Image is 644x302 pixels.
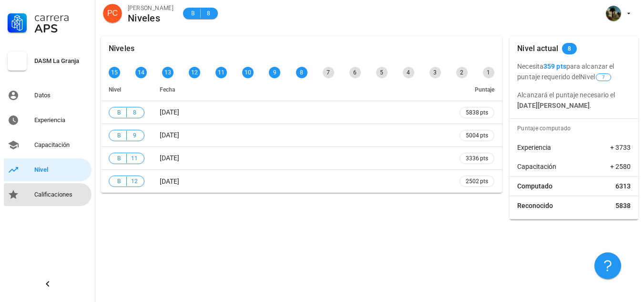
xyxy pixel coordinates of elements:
div: 7 [323,67,334,78]
span: Capacitación [517,162,556,171]
div: Puntaje computado [513,119,638,138]
div: Niveles [109,36,134,61]
div: 4 [403,67,414,78]
div: 12 [189,67,200,78]
span: + 3733 [610,143,631,152]
a: Datos [4,84,92,107]
div: Nivel [34,166,88,174]
a: Capacitación [4,134,92,156]
div: DASM La Granja [34,57,88,65]
a: Nivel [4,158,92,181]
span: Reconocido [517,201,553,210]
div: 3 [429,67,441,78]
div: 15 [109,67,120,78]
div: 14 [135,67,147,78]
span: B [115,177,123,186]
span: 2502 pts [466,177,488,186]
span: 12 [131,177,138,186]
a: Calificaciones [4,183,92,206]
span: 5004 pts [466,131,488,140]
p: Alcanzará el puntaje necesario el . [517,90,631,111]
a: Experiencia [4,109,92,132]
div: avatar [103,4,122,23]
div: 13 [162,67,174,78]
p: Necesita para alcanzar el puntaje requerido del [517,61,631,82]
div: avatar [606,6,621,21]
span: 8 [204,9,212,18]
div: 11 [215,67,227,78]
b: 359 pts [543,62,566,70]
div: [PERSON_NAME] [128,3,174,13]
th: Fecha [152,78,452,101]
div: Nivel actual [517,36,558,61]
span: [DATE] [160,108,179,116]
span: 8 [568,43,571,54]
span: [DATE] [160,177,179,185]
b: [DATE][PERSON_NAME] [517,102,590,109]
div: Calificaciones [34,191,88,198]
span: Puntaje [475,86,494,93]
div: Carrera [34,11,88,23]
div: Niveles [128,13,174,23]
span: 3336 pts [466,154,488,163]
span: 7 [602,74,605,81]
span: Nivel [109,86,121,93]
span: [DATE] [160,154,179,162]
span: 11 [131,154,138,163]
span: B [189,9,196,18]
span: Nivel [580,73,612,81]
span: B [115,131,123,140]
div: 2 [456,67,468,78]
div: 9 [269,67,280,78]
span: 8 [131,108,138,117]
div: 1 [483,67,494,78]
div: APS [34,23,88,34]
div: Capacitación [34,141,88,149]
div: 8 [296,67,307,78]
div: 6 [349,67,361,78]
span: B [115,108,123,117]
span: 5838 pts [466,108,488,117]
span: 6313 [615,181,631,191]
span: Fecha [160,86,175,93]
th: Nivel [101,78,152,101]
span: Experiencia [517,143,551,152]
span: Computado [517,181,552,191]
th: Puntaje [452,78,502,101]
span: [DATE] [160,131,179,139]
div: Experiencia [34,116,88,124]
span: + 2580 [610,162,631,171]
div: 10 [242,67,254,78]
span: 5838 [615,201,631,210]
div: 5 [376,67,388,78]
span: 9 [131,131,138,140]
div: Datos [34,92,88,99]
span: B [115,154,123,163]
span: PC [107,4,118,23]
